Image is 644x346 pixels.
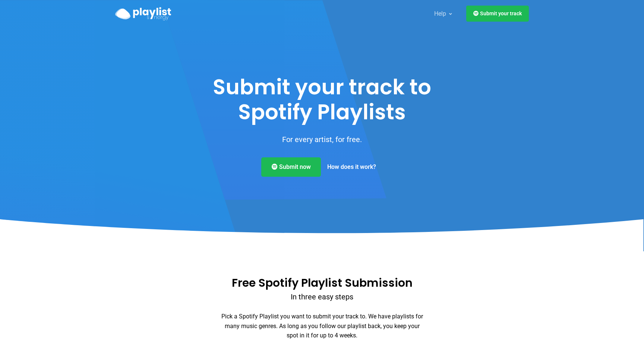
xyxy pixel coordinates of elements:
a: How does it work? [321,157,382,177]
h2: Free Spotify Playlist Submission [219,275,426,291]
p: Pick a Spotify Playlist you want to submit your track to. We have playlists for many music genres... [219,312,426,340]
p: In three easy steps [219,291,426,303]
p: For every artist, for free. [198,133,446,145]
a: Playlist Synergy [115,5,171,22]
img: Playlist Synergy Logo [115,7,171,21]
a: Submit your track [466,6,529,22]
a: Submit now [261,157,321,177]
h1: Submit your track to Spotify Playlists [198,75,446,125]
